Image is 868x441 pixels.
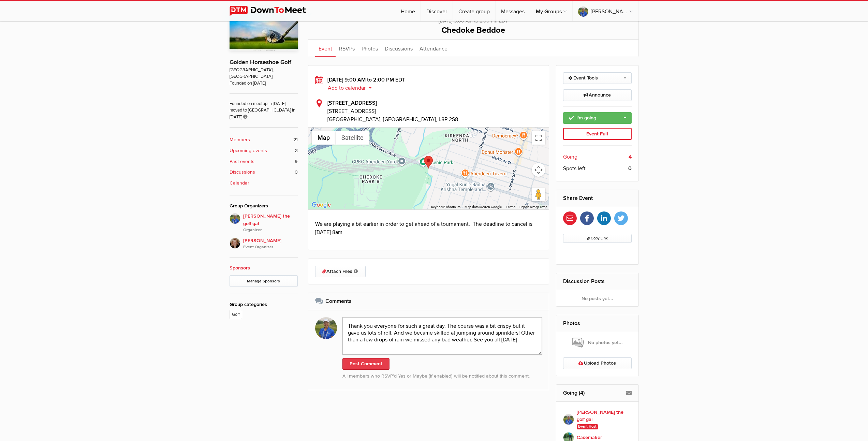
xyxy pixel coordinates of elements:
a: [PERSON_NAME]Event Organizer [230,234,298,251]
span: [PERSON_NAME] the golf gal [243,212,298,234]
h2: Going (4) [563,385,632,401]
b: [STREET_ADDRESS] [327,100,377,106]
a: Terms [506,205,515,209]
button: Show street map [312,131,336,145]
img: DownToMeet [230,6,317,16]
span: 9 [295,158,298,165]
a: Report a map error [519,205,547,209]
span: Announce [584,92,611,98]
a: Messages [496,1,530,21]
span: 0 [295,168,298,176]
span: Copy Link [587,236,608,240]
img: Beth the golf gal [563,414,574,425]
img: Caroline Nesbitt [230,238,240,249]
button: Keyboard shortcuts [431,205,460,209]
b: 4 [629,153,632,161]
p: We are playing a bit earlier in order to get ahead of a tournament. The deadline to cancel is [DA... [315,220,542,236]
span: No photos yet... [572,337,623,349]
a: Home [395,1,421,21]
a: Upload Photos [563,357,632,369]
span: Map data ©2025 Google [465,205,502,209]
p: All members who RSVP’d Yes or Maybe (if enabled) will be notified about this comment. [342,372,542,380]
h2: Comments [315,293,542,309]
span: [PERSON_NAME] [243,237,298,251]
button: Add to calendar [327,85,377,91]
a: Attach Files [315,266,366,277]
button: Copy Link [563,234,632,243]
button: Show satellite imagery [336,131,369,145]
a: Event [315,40,336,57]
a: Discussions [381,40,416,57]
img: Golden Horseshoe Golf [230,13,298,50]
img: Google [310,201,333,209]
button: Post Comment [342,358,389,370]
a: [PERSON_NAME] the golf galOrganizer [230,213,298,234]
a: My Groups [530,1,572,21]
span: Chedoke Beddoe [441,25,505,35]
div: Group Organizers [230,202,298,210]
a: Discover [421,1,453,21]
a: I'm going [563,112,632,124]
div: Group categories [230,301,298,308]
span: Founded on [DATE] [230,80,298,87]
a: Announce [563,89,632,101]
a: Members 21 [230,136,298,144]
a: Event Tools [563,72,632,84]
button: Drag Pegman onto the map to open Street View [532,188,545,201]
div: [DATE] 9:00 AM to 2:00 PM EDT [315,76,542,92]
a: Manage Sponsors [230,275,298,287]
button: Toggle fullscreen view [532,131,545,145]
a: Attendance [416,40,451,57]
span: Event Host [577,424,598,430]
b: [PERSON_NAME] the golf gal [577,409,632,423]
a: Photos [563,320,580,327]
a: Past events 9 [230,158,298,165]
a: RSVPs [336,40,358,57]
a: Sponsors [230,265,250,271]
b: Calendar [230,179,249,187]
span: [STREET_ADDRESS] [327,107,542,115]
b: Upcoming events [230,147,267,155]
span: Spots left [563,164,586,173]
a: [PERSON_NAME] the golf gal [573,1,638,21]
a: Discussions 0 [230,168,298,176]
b: Past events [230,158,254,165]
a: Photos [358,40,381,57]
a: Open this area in Google Maps (opens a new window) [310,201,333,209]
span: [GEOGRAPHIC_DATA], [GEOGRAPHIC_DATA], L8P 2S8 [327,116,458,123]
span: Going [563,153,577,161]
b: Discussions [230,168,255,176]
a: Calendar [230,179,298,187]
b: 0 [628,164,632,173]
a: [PERSON_NAME] the golf gal Event Host [563,409,632,431]
a: Discussion Posts [563,278,605,285]
div: No posts yet... [556,290,638,307]
b: Members [230,136,250,144]
i: Event Organizer [243,244,298,250]
span: [GEOGRAPHIC_DATA], [GEOGRAPHIC_DATA] [230,67,298,80]
span: Founded on meetup in [DATE], moved to [GEOGRAPHIC_DATA] in [DATE] [230,93,298,120]
button: Map camera controls [532,163,545,177]
a: Golden Horseshoe Golf [230,59,291,66]
a: Upcoming events 3 [230,147,298,155]
img: Beth the golf gal [230,213,240,224]
h2: Share Event [563,190,632,206]
i: Organizer [243,227,298,233]
span: 21 [293,136,298,144]
span: 3 [295,147,298,155]
div: Event Full [563,128,632,140]
a: Create group [453,1,495,21]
